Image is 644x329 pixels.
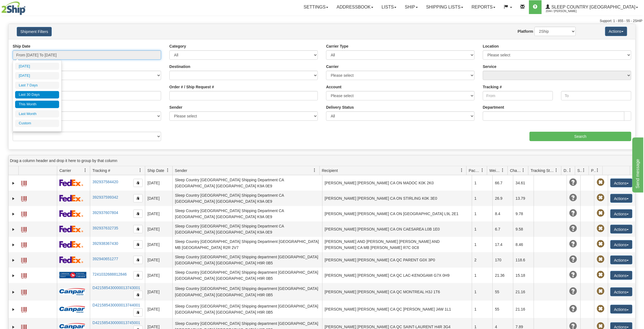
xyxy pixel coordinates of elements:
a: Weight filter column settings [498,166,508,175]
li: Last 7 Days [15,82,59,89]
span: Unknown [569,256,577,263]
span: Pickup Not Assigned [597,225,604,232]
td: 9.78 [513,206,534,221]
a: Label [21,240,27,249]
a: Expand [11,307,16,312]
input: To [561,91,631,100]
a: D421585430000013745001 [92,320,140,325]
button: Copy to clipboard [133,179,143,187]
button: Actions [610,225,632,234]
a: 392940651277 [92,257,118,261]
a: Charge filter column settings [519,166,528,175]
label: Service [483,64,497,69]
td: 21.36 [492,268,513,283]
td: [PERSON_NAME] [PERSON_NAME] CA QC PARENT G0X 3P0 [322,252,472,268]
button: Copy to clipboard [133,308,143,317]
td: 17.4 [492,237,513,252]
td: 15.18 [513,268,534,283]
div: grid grouping header [9,155,635,166]
div: Send message [4,3,51,10]
img: 2 - FedEx Express® [59,179,83,186]
td: Sleep Country [GEOGRAPHIC_DATA] Shipping Department [GEOGRAPHIC_DATA] MB [GEOGRAPHIC_DATA] R2R 2V7 [172,237,322,252]
td: 1 [472,301,492,318]
td: 8.4 [492,206,513,221]
td: [PERSON_NAME] [PERSON_NAME] CA ON STIRLING K0K 3E0 [322,191,472,206]
label: Order # / Ship Request # [169,84,214,90]
td: 6.7 [492,221,513,237]
label: Account [326,84,342,90]
td: [DATE] [145,237,172,252]
button: Copy to clipboard [133,225,143,233]
a: Label [21,287,27,296]
span: Unknown [569,179,577,186]
img: 2 - FedEx Express® [59,241,83,248]
td: Sleep Country [GEOGRAPHIC_DATA] Shipping Department CA [GEOGRAPHIC_DATA] [GEOGRAPHIC_DATA] K9A 0E9 [172,191,322,206]
button: Actions [610,256,632,264]
label: Ship Date [13,43,31,49]
a: Shipping lists [422,0,467,14]
a: Packages filter column settings [478,166,487,175]
td: [DATE] [145,175,172,191]
label: Platform [518,29,533,34]
button: Actions [610,179,632,187]
span: Weight [489,168,501,173]
td: 55 [492,283,513,301]
td: 21.16 [513,301,534,318]
span: Tracking Status [531,168,555,173]
td: 9.58 [513,221,534,237]
td: Sleep Country [GEOGRAPHIC_DATA] Shipping department [GEOGRAPHIC_DATA] [GEOGRAPHIC_DATA] [GEOGRAPH... [172,268,322,283]
img: 2 - FedEx Express® [59,210,83,217]
a: Lists [378,0,401,14]
td: 1 [472,221,492,237]
a: Recipient filter column settings [457,166,466,175]
td: [PERSON_NAME] [PERSON_NAME] CA ON MADOC K0K 2K0 [322,175,472,191]
td: 1 [472,237,492,252]
a: Expand [11,257,16,263]
li: Last Month [15,110,59,118]
label: Destination [169,64,190,69]
li: Custom [15,120,59,127]
span: Unknown [569,240,577,248]
iframe: chat widget [631,136,643,193]
a: Label [21,305,27,313]
div: Support: 1 - 855 - 55 - 2SHIP [1,19,643,23]
td: [DATE] [145,268,172,283]
span: Pickup Status [591,168,596,173]
li: Last 30 Days [15,91,59,98]
button: Actions [610,287,632,296]
td: [PERSON_NAME] [PERSON_NAME] CA QC MONTREAL H3J 1T6 [322,283,472,301]
input: From [483,91,553,100]
span: Carrier [59,168,71,173]
span: Pickup Not Assigned [597,209,604,217]
a: Expand [11,196,16,201]
span: Tracking # [92,168,110,173]
label: Category [169,43,186,49]
span: Unknown [569,194,577,202]
button: Shipment Filters [17,27,52,36]
button: Copy to clipboard [133,210,143,218]
button: Actions [610,194,632,203]
img: 2 - FedEx Express® [59,195,83,202]
span: Packages [469,168,480,173]
td: Sleep Country [GEOGRAPHIC_DATA] Shipping Department CA [GEOGRAPHIC_DATA] [GEOGRAPHIC_DATA] K9A 0E9 [172,206,322,221]
span: Charge [510,168,522,173]
span: Pickup Not Assigned [597,305,604,313]
a: D421585430000013744001 [92,303,140,307]
a: Carrier filter column settings [81,166,90,175]
a: Ship [401,0,422,14]
a: 392937632735 [92,226,118,230]
span: Delivery Status [564,168,568,173]
td: 1 [472,268,492,283]
td: [PERSON_NAME] [PERSON_NAME] CA ON [GEOGRAPHIC_DATA] L9L 2E1 [322,206,472,221]
button: Actions [605,27,627,36]
td: 66.7 [492,175,513,191]
button: Actions [610,271,632,280]
td: Sleep Country [GEOGRAPHIC_DATA] Shipping department [GEOGRAPHIC_DATA] [GEOGRAPHIC_DATA] [GEOGRAPH... [172,301,322,318]
img: 2 - FedEx Express® [59,256,83,263]
td: [DATE] [145,191,172,206]
td: 8.46 [513,237,534,252]
td: Sleep Country [GEOGRAPHIC_DATA] Shipping department [GEOGRAPHIC_DATA] [GEOGRAPHIC_DATA] [GEOGRAPH... [172,252,322,268]
label: Department [483,105,504,110]
a: Tracking # filter column settings [136,166,145,175]
span: Pickup Not Assigned [597,194,604,202]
